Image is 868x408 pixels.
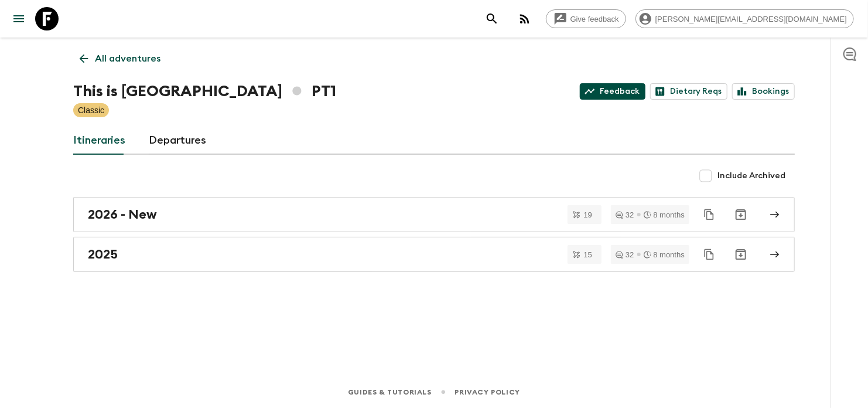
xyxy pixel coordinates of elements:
div: 32 [616,251,634,259]
a: Feedback [580,83,645,100]
span: [PERSON_NAME][EMAIL_ADDRESS][DOMAIN_NAME] [649,15,853,23]
a: Departures [149,127,206,155]
button: search adventures [480,7,504,30]
div: 8 months [644,211,685,219]
a: Bookings [732,83,795,100]
h2: 2026 - New [88,207,157,222]
p: All adventures [95,52,160,66]
h1: This is [GEOGRAPHIC_DATA] PT1 [73,80,336,103]
span: Include Archived [717,170,785,182]
button: menu [7,7,30,30]
p: Classic [78,104,104,116]
a: Privacy Policy [455,386,520,399]
a: Itineraries [73,127,125,155]
span: 19 [577,211,599,219]
button: Duplicate [699,204,720,225]
div: 32 [616,211,634,219]
h2: 2025 [88,247,118,262]
button: Archive [729,203,753,226]
span: 15 [577,251,599,259]
a: Give feedback [546,9,626,28]
div: 8 months [644,251,685,259]
a: All adventures [73,47,167,70]
a: Dietary Reqs [650,83,727,100]
span: Give feedback [564,15,626,23]
a: 2026 - New [73,197,795,232]
button: Archive [729,243,753,266]
a: 2025 [73,237,795,272]
button: Duplicate [699,244,720,265]
a: Guides & Tutorials [348,386,432,399]
div: [PERSON_NAME][EMAIL_ADDRESS][DOMAIN_NAME] [635,9,854,28]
